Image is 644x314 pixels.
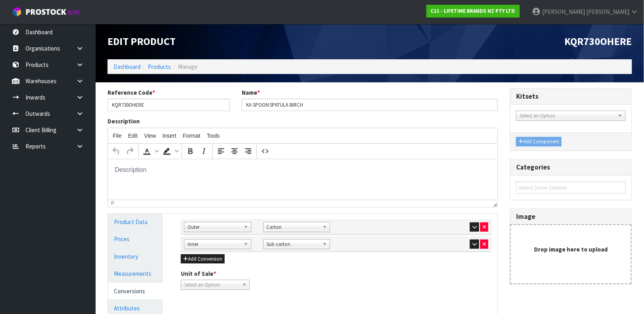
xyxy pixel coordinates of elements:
[140,144,160,158] div: Text color
[491,200,498,207] div: Resize
[242,99,498,111] input: Name
[542,8,585,16] span: [PERSON_NAME]
[427,5,520,18] a: C11 - LIFETIME BRANDS NZ PTY LTD
[108,117,140,125] label: Description
[267,240,320,249] span: Sub-carton
[108,265,163,282] a: Measurements
[188,222,241,232] span: Outer
[188,240,241,249] span: Inner
[108,214,163,230] a: Product Data
[258,144,272,158] button: Source code
[520,111,615,121] span: Select an Option
[431,8,515,14] strong: C11 - LIFETIME BRANDS NZ PTY LTD
[516,137,562,146] button: Add Component
[25,7,66,17] span: ProStock
[586,8,629,16] span: [PERSON_NAME]
[214,144,228,158] button: Align left
[242,88,260,97] label: Name
[181,254,225,264] button: Add Conversion
[162,133,176,139] span: Insert
[113,133,122,139] span: File
[108,159,497,200] iframe: Rich Text Area. Press ALT-0 for help.
[184,144,197,158] button: Bold
[111,201,114,206] div: p
[516,213,626,220] h3: Image
[144,133,156,139] span: View
[108,248,163,265] a: Inventory
[12,7,22,17] img: cube-alt.png
[207,133,220,139] span: Tools
[181,269,216,278] label: Unit of Sale
[108,35,176,48] span: Edit Product
[516,164,626,171] h3: Categories
[178,63,198,70] span: Manage
[534,246,608,253] strong: Drop image here to upload
[108,283,163,299] a: Conversions
[123,144,137,158] button: Redo
[267,222,320,232] span: Carton
[160,144,180,158] div: Background color
[108,231,163,247] a: Prices
[110,144,123,158] button: Undo
[516,93,626,100] h3: Kitsets
[108,99,230,111] input: Reference Code
[184,280,239,290] span: Select an Option
[197,144,211,158] button: Italic
[128,133,138,139] span: Edit
[68,9,80,16] small: WMS
[114,63,141,70] a: Dashboard
[183,133,200,139] span: Format
[228,144,241,158] button: Align center
[148,63,171,70] a: Products
[565,35,632,48] span: KQR730OHERE
[108,88,155,97] label: Reference Code
[241,144,255,158] button: Align right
